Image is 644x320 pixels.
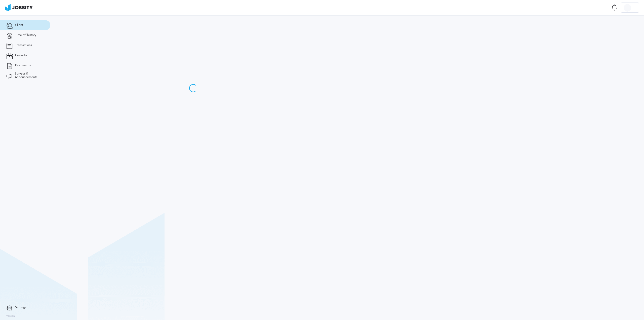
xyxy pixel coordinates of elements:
[15,72,44,79] span: Surveys & Announcements
[15,64,31,67] span: Documents
[6,315,16,318] label: Version:
[15,54,27,57] span: Calendar
[15,33,36,37] span: Time off history
[15,44,32,47] span: Transactions
[15,306,26,309] span: Settings
[5,4,33,11] img: ab4bad089aa723f57921c736e9817d99.png
[15,23,23,27] span: Client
